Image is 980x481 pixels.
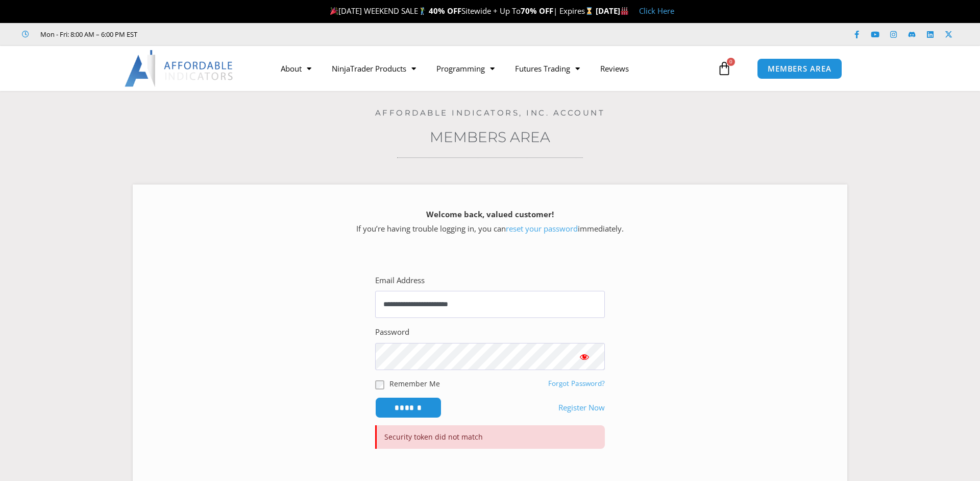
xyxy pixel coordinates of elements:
[506,223,578,234] a: reset your password
[548,379,605,388] a: Forgot Password?
[125,50,234,87] img: LogoAI | Affordable Indicators – NinjaTrader
[558,401,605,415] a: Register Now
[426,57,505,80] a: Programming
[330,7,338,15] img: 🎉
[505,57,590,80] a: Futures Trading
[271,57,715,80] nav: Menu
[389,378,440,389] label: Remember Me
[328,6,596,16] span: [DATE] WEEKEND SALE Sitewide + Up To | Expires
[621,7,628,15] img: 🏭
[38,28,137,40] span: Mon - Fri: 8:00 AM – 6:00 PM EST
[375,425,605,449] p: Security token did not match
[375,325,409,339] label: Password
[590,57,639,80] a: Reviews
[521,6,553,16] strong: 70% OFF
[585,7,593,15] img: ⌛
[727,58,735,66] span: 0
[152,29,305,39] iframe: Customer reviews powered by Trustpilot
[322,57,426,80] a: NinjaTrader Products
[564,343,605,370] button: Show password
[702,54,747,83] a: 0
[271,57,322,80] a: About
[429,6,461,16] strong: 40% OFF
[426,209,554,219] strong: Welcome back, valued customer!
[430,128,550,146] a: Members Area
[419,7,426,15] img: 🏌️‍♂️
[639,6,674,16] a: Click Here
[151,208,829,236] p: If you’re having trouble logging in, you can immediately.
[757,58,842,79] a: MEMBERS AREA
[768,65,831,73] span: MEMBERS AREA
[375,108,605,118] a: Affordable Indicators, Inc. Account
[596,6,629,16] strong: [DATE]
[375,273,425,288] label: Email Address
